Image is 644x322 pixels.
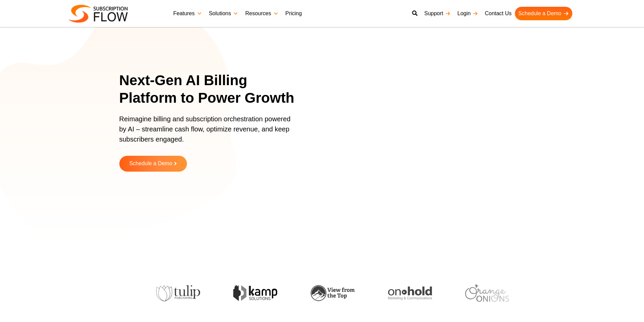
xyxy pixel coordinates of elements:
[515,7,572,20] a: Schedule a Demo
[69,5,128,23] img: Subscriptionflow
[170,7,206,20] a: Features
[156,285,200,301] img: tulip-publishing
[119,114,295,151] p: Reimagine billing and subscription orchestration powered by AI – streamline cash flow, optimize r...
[311,285,355,301] img: view-from-the-top
[454,7,481,20] a: Login
[206,7,242,20] a: Solutions
[119,156,187,172] a: Schedule a Demo
[481,7,515,20] a: Contact Us
[388,287,432,300] img: onhold-marketing
[282,7,305,20] a: Pricing
[233,285,277,301] img: kamp-solution
[129,161,172,167] span: Schedule a Demo
[242,7,282,20] a: Resources
[465,284,509,302] img: orange-onions
[119,72,304,107] h1: Next-Gen AI Billing Platform to Power Growth
[421,7,454,20] a: Support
